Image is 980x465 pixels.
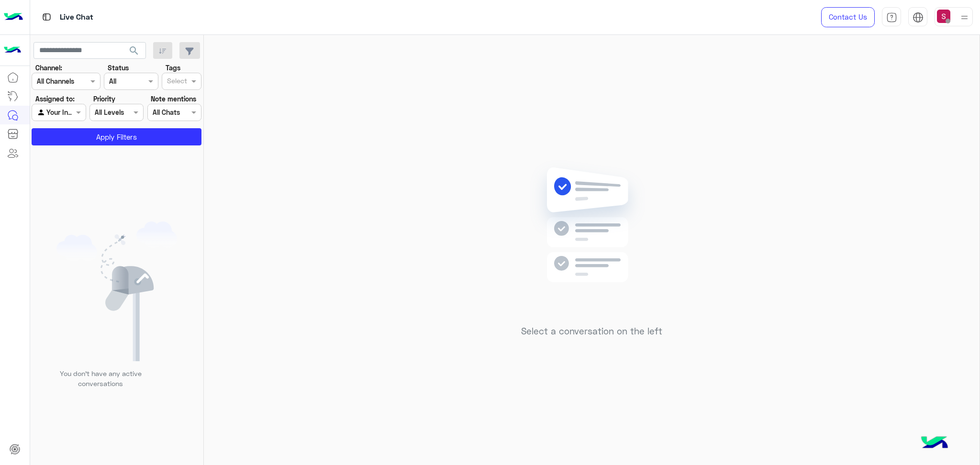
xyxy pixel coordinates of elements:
[4,7,23,27] img: Logo
[32,128,201,145] button: Apply Filters
[52,368,149,389] p: You don’t have any active conversations
[937,10,950,23] img: userImage
[122,42,146,63] button: search
[918,427,951,460] img: hulul-logo.png
[108,63,129,73] label: Status
[521,326,662,337] h5: Select a conversation on the left
[886,12,897,23] img: tab
[35,94,75,104] label: Assigned to:
[166,76,187,88] div: Select
[41,11,53,23] img: tab
[882,7,901,27] a: tab
[821,7,875,27] a: Contact Us
[523,160,661,319] img: no messages
[93,94,115,104] label: Priority
[56,221,177,361] img: empty users
[151,94,196,104] label: Note mentions
[60,11,93,24] p: Live Chat
[958,11,970,23] img: profile
[913,12,924,23] img: tab
[35,63,62,73] label: Channel:
[166,63,180,73] label: Tags
[128,45,140,56] span: search
[4,42,21,59] img: 1403182699927242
